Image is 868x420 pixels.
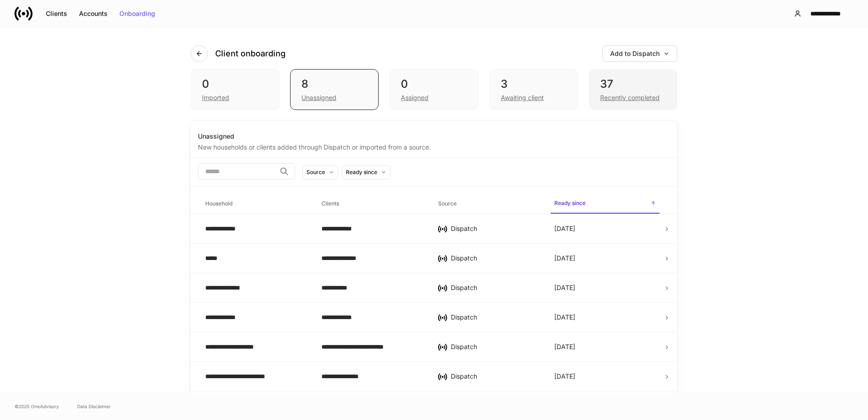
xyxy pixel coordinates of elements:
[602,45,677,62] button: Add to Dispatch
[346,168,377,176] div: Ready since
[198,141,670,152] div: New households or clients added through Dispatch or imported from a source.
[501,77,567,91] div: 3
[321,199,339,208] h6: Clients
[451,313,540,322] div: Dispatch
[342,165,390,180] button: Ready since
[290,69,379,110] div: 8Unassigned
[451,254,540,263] div: Dispatch
[205,199,232,208] h6: Household
[318,195,427,213] span: Clients
[302,165,338,180] button: Source
[554,283,575,292] p: [DATE]
[451,342,540,351] div: Dispatch
[215,48,286,59] h4: Client onboarding
[401,77,467,91] div: 0
[15,403,59,410] span: © 2025 OneAdvisory
[301,93,336,102] div: Unassigned
[551,194,660,214] span: Ready since
[438,199,457,208] h6: Source
[600,77,666,91] div: 37
[79,10,108,17] div: Accounts
[554,313,575,322] p: [DATE]
[306,168,325,176] div: Source
[401,93,429,102] div: Assigned
[589,69,677,110] div: 37Recently completed
[46,10,67,17] div: Clients
[451,372,540,381] div: Dispatch
[554,342,575,351] p: [DATE]
[554,372,575,381] p: [DATE]
[554,199,586,207] h6: Ready since
[119,10,155,17] div: Onboarding
[202,195,311,213] span: Household
[489,69,578,110] div: 3Awaiting client
[202,93,229,102] div: Imported
[600,93,660,102] div: Recently completed
[191,69,279,110] div: 0Imported
[390,69,478,110] div: 0Assigned
[40,6,73,21] button: Clients
[301,77,367,91] div: 8
[451,283,540,292] div: Dispatch
[73,6,113,21] button: Accounts
[77,403,111,410] a: Data Disclaimer
[113,6,161,21] button: Onboarding
[198,132,670,141] div: Unassigned
[434,195,543,213] span: Source
[501,93,544,102] div: Awaiting client
[451,224,540,233] div: Dispatch
[554,224,575,233] p: [DATE]
[610,50,670,57] div: Add to Dispatch
[554,254,575,263] p: [DATE]
[202,77,268,91] div: 0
